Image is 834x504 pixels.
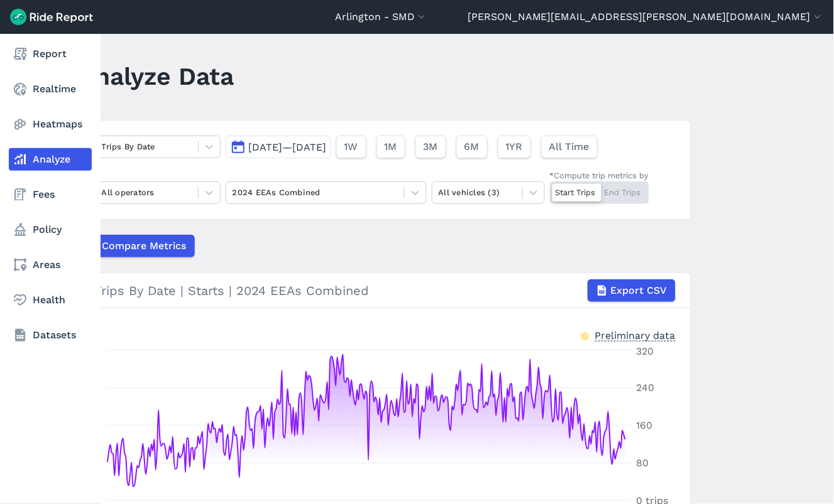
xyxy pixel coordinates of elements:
[550,169,649,181] div: *Compute trip metrics by
[385,139,397,154] span: 1M
[456,136,488,158] button: 6M
[102,239,187,254] span: Compare Metrics
[464,139,480,154] span: 6M
[415,136,446,158] button: 3M
[637,382,655,394] tspan: 240
[468,9,824,24] button: [PERSON_NAME][EMAIL_ADDRESS][PERSON_NAME][DOMAIN_NAME]
[9,78,92,100] a: Realtime
[336,136,366,158] button: 1W
[10,9,93,25] img: Ride Report
[595,328,676,341] div: Preliminary data
[376,136,405,158] button: 1M
[588,279,676,302] button: Export CSV
[9,113,92,136] a: Heatmaps
[249,141,327,153] span: [DATE]—[DATE]
[9,218,92,241] a: Policy
[9,183,92,206] a: Fees
[506,139,523,154] span: 1YR
[424,139,438,154] span: 3M
[9,324,92,346] a: Datasets
[611,283,667,298] span: Export CSV
[344,139,358,154] span: 1W
[637,458,649,469] tspan: 80
[79,235,195,257] button: Compare Metrics
[637,346,654,358] tspan: 320
[637,420,653,432] tspan: 160
[95,279,676,302] div: Trips By Date | Starts | 2024 EEAs Combined
[335,9,428,24] button: Arlington - SMD
[79,59,234,94] h1: Analyze Data
[541,136,598,158] button: All Time
[226,136,331,158] button: [DATE]—[DATE]
[9,148,92,171] a: Analyze
[498,136,531,158] button: 1YR
[9,43,92,65] a: Report
[9,254,92,276] a: Areas
[9,289,92,311] a: Health
[549,139,590,154] span: All Time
